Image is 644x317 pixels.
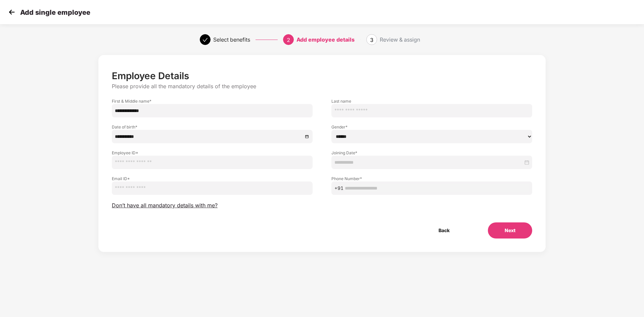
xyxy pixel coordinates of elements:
[380,34,420,45] div: Review & assign
[112,70,532,82] p: Employee Details
[287,37,290,43] span: 2
[331,176,532,181] label: Phone Number
[213,34,250,45] div: Select benefits
[20,8,90,16] p: Add single employee
[7,7,17,17] img: svg+xml;base64,PHN2ZyB4bWxucz0iaHR0cDovL3d3dy53My5vcmcvMjAwMC9zdmciIHdpZHRoPSIzMCIgaGVpZ2h0PSIzMC...
[370,37,373,43] span: 3
[488,222,532,239] button: Next
[112,98,313,104] label: First & Middle name
[202,37,208,43] span: check
[112,202,218,209] span: Don’t have all mandatory details with me?
[112,176,313,181] label: Email ID
[112,83,532,90] p: Please provide all the mandatory details of the employee
[422,222,466,239] button: Back
[331,98,532,104] label: Last name
[334,184,343,192] span: +91
[112,124,313,130] label: Date of birth
[331,124,532,130] label: Gender
[112,150,313,156] label: Employee ID
[331,150,532,156] label: Joining Date
[296,34,355,45] div: Add employee details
